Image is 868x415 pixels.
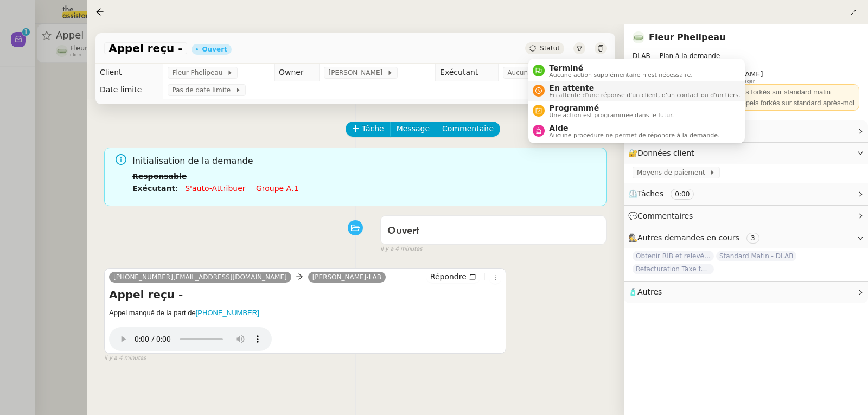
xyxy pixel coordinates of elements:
span: 🕵️ [628,233,764,242]
a: [PERSON_NAME]-LAB [308,272,386,282]
button: Commentaire [436,122,500,137]
span: Terminé [549,63,692,72]
div: 🕵️Autres demandes en cours 3 [624,227,868,248]
a: Fleur Phelipeau [649,32,726,42]
div: 🔐Données client [624,143,868,164]
span: ⏲️ [628,189,703,198]
span: Aucune procédure ne permet de répondre à la demande. [549,132,719,138]
span: Refacturation Taxe foncière 2025 [633,264,714,274]
span: il y a 4 minutes [380,245,422,254]
span: En attente d'une réponse d'un client, d'un contact ou d'un tiers. [549,92,740,98]
div: Ouvert [202,46,227,53]
span: Appel reçu - [108,43,182,54]
div: 📞 Standard à partir de 13H --> Appels forkés sur standard après-mdi [637,98,855,108]
span: 🧴 [628,288,662,296]
h4: Appel reçu - [109,287,501,302]
span: Commentaire [442,123,494,135]
span: 🔐 [628,147,699,159]
span: Ouvert [387,226,419,236]
span: Données client [637,149,694,157]
span: Aucun exécutant [507,67,566,78]
td: Exécutant [436,64,499,81]
td: Client [95,64,163,81]
span: Standard Matin - DLAB [716,251,796,261]
nz-tag: 3 [746,233,759,244]
span: Répondre [430,271,467,282]
span: Tâches [637,189,663,198]
div: 💬Commentaires [624,206,868,227]
b: Exécutant [132,184,175,193]
td: Owner [274,64,320,81]
span: Autres demandes en cours [637,233,739,242]
button: Répondre [426,271,480,283]
audio: Your browser does not support the audio element. [109,322,272,351]
span: il y a 4 minutes [104,354,146,363]
button: Tâche [346,122,391,137]
span: Commentaires [637,212,693,220]
span: Aide [549,124,719,132]
span: [PERSON_NAME] [328,67,386,78]
div: 📞 Standard jusqu'à 13H --> Appels forkés sur standard matin [637,87,855,98]
span: [PHONE_NUMBER][EMAIL_ADDRESS][DOMAIN_NAME] [113,273,287,281]
span: Pas de date limite [172,85,234,95]
div: 🧴Autres [624,282,868,303]
span: Statut [540,44,560,52]
span: Tâche [362,123,384,135]
span: Aucune action supplémentaire n'est nécessaire. [549,72,692,78]
span: En attente [549,84,740,92]
span: Programmé [549,104,674,112]
span: : [175,184,178,193]
span: Message [397,123,430,135]
span: 💬 [628,212,698,220]
a: Groupe a.1 [256,184,298,193]
span: DLAB [633,52,650,60]
td: Date limite [95,81,163,99]
a: S'auto-attribuer [185,184,245,193]
h5: Appel manqué de la part de [109,308,501,318]
span: Plan à la demande [660,52,720,60]
div: ⚙️Procédures [624,120,868,142]
span: Fleur Phelipeau [172,67,226,78]
span: Obtenir RIB et relevés bancaires SCI [PERSON_NAME] [633,251,714,261]
nz-tag: 0:00 [671,189,694,200]
a: [PHONE_NUMBER] [196,309,259,317]
button: Message [390,122,436,137]
span: Autres [637,288,662,296]
div: ⏲️Tâches 0:00 [624,183,868,205]
span: Une action est programmée dans le futur. [549,112,674,118]
span: Moyens de paiement [637,167,709,178]
span: Initialisation de la demande [132,154,598,169]
b: Responsable [132,172,187,181]
img: 7f9b6497-4ade-4d5b-ae17-2cbe23708554 [633,31,644,43]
